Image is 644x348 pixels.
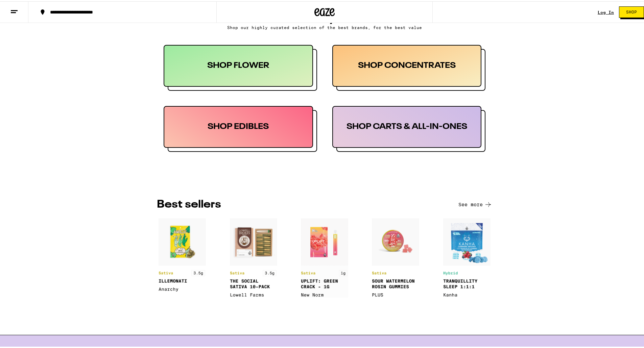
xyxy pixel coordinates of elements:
img: product3 [301,217,348,296]
div: SHOP CONCENTRATES [332,44,482,85]
img: product4 [372,217,419,296]
img: product2 [230,217,277,296]
button: SHOP FLOWER [164,44,317,89]
a: Log In [598,9,614,13]
div: SHOP FLOWER [164,44,313,85]
button: SHOP EDIBLES [164,105,317,151]
button: SHOP CARTS & ALL-IN-ONES [332,105,486,151]
span: Shop [626,9,637,13]
div: SHOP CARTS & ALL-IN-ONES [332,105,482,146]
img: product5 [443,217,491,296]
button: Shop [619,5,644,17]
div: SHOP EDIBLES [164,105,313,146]
button: SHOP CONCENTRATES [332,44,486,89]
button: See more [458,199,492,207]
h3: BEST SELLERS [157,198,221,209]
p: Shop our highly curated selection of the best brands, for the best value [164,24,485,28]
span: Hi. Need any help? [4,5,49,10]
img: product1 [159,217,206,291]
